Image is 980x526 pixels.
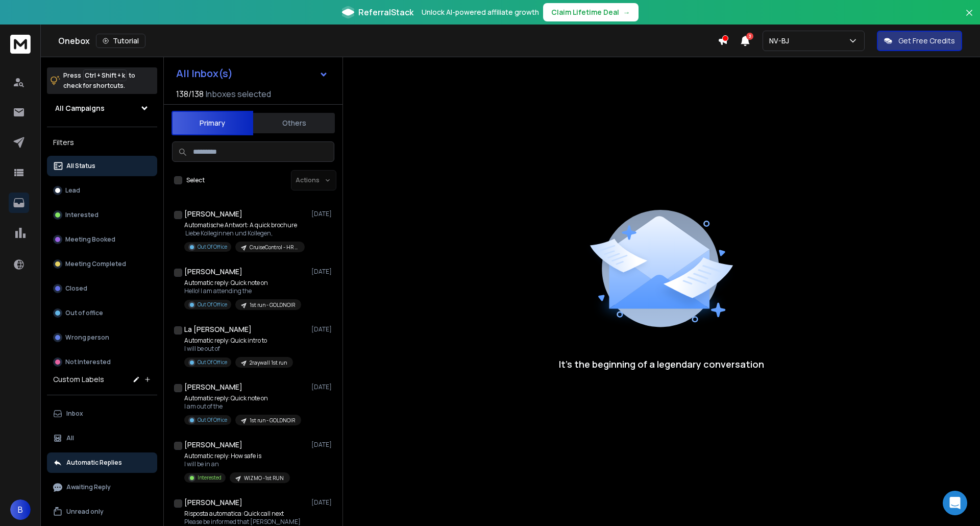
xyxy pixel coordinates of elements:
h3: Filters [47,135,157,150]
p: Automatic reply: How safe is [184,452,290,460]
button: Meeting Completed [47,254,157,274]
h3: Custom Labels [53,374,104,385]
h1: La [PERSON_NAME] [184,324,252,334]
p: 2raywall 1st run [250,359,287,367]
p: Out of office [65,309,103,317]
span: 138 / 138 [176,88,204,100]
p: Inbox [66,410,83,418]
h1: [PERSON_NAME] [184,209,242,219]
h1: [PERSON_NAME] [184,497,242,508]
p: Lead [65,186,80,195]
p: Risposta automatica: Quick call next [184,510,307,518]
button: Get Free Credits [877,31,962,51]
button: Others [253,112,335,134]
button: Primary [171,111,253,135]
p: Interested [198,474,222,482]
p: Out Of Office [198,416,227,424]
p: I will be out of [184,345,293,353]
p: 1st run - GOLDNOIR [250,301,295,309]
p: [DATE] [311,325,334,333]
p: Out Of Office [198,301,227,308]
p: Unread only [66,508,104,516]
p: I will be in an [184,460,290,468]
button: Tutorial [96,34,145,48]
p: Interested [65,211,99,219]
button: All [47,428,157,448]
button: B [10,499,31,520]
button: All Inbox(s) [168,63,336,84]
button: Closed [47,278,157,299]
p: I am out of the [184,402,301,411]
button: Automatic Replies [47,452,157,473]
p: Closed [65,284,87,293]
p: Wrong person [65,333,109,342]
button: All Campaigns [47,98,157,118]
p: All [66,434,74,442]
button: Lead [47,180,157,201]
p: 1st run - GOLDNOIR [250,417,295,424]
button: Meeting Booked [47,229,157,250]
span: 3 [746,33,753,40]
p: [DATE] [311,268,334,276]
button: Wrong person [47,327,157,348]
p: Automatic Replies [66,459,122,467]
div: Onebox [58,34,718,48]
p: WIZMO -1st RUN [244,474,284,482]
p: Unlock AI-powered affiliate growth [422,7,539,17]
p: Liebe Kolleginnen und Kollegen, [184,229,305,237]
button: Interested [47,205,157,225]
p: All Status [66,162,95,170]
p: NV-BJ [769,36,793,46]
p: Out Of Office [198,358,227,366]
p: Get Free Credits [898,36,955,46]
p: [DATE] [311,498,334,507]
p: Hello! I am attending the [184,287,301,295]
h1: [PERSON_NAME] [184,267,242,277]
span: Ctrl + Shift + k [83,69,127,81]
p: Out Of Office [198,243,227,251]
h1: All Campaigns [55,103,105,113]
button: Awaiting Reply [47,477,157,497]
p: CruiseControl - HR - [DATE] [250,244,299,251]
p: Not Interested [65,358,111,366]
label: Select [186,176,205,184]
span: ReferralStack [358,6,413,18]
p: Automatische Antwort: A quick brochure [184,221,305,229]
p: Meeting Booked [65,235,115,244]
button: Unread only [47,501,157,522]
button: All Status [47,156,157,176]
p: [DATE] [311,210,334,218]
p: Meeting Completed [65,260,126,268]
p: [DATE] [311,441,334,449]
p: Automatic reply: Quick intro to [184,337,293,345]
p: It’s the beginning of a legendary conversation [559,357,764,371]
button: Not Interested [47,352,157,372]
p: Please be informed that [PERSON_NAME] [184,518,307,526]
button: Inbox [47,403,157,424]
p: [DATE] [311,383,334,391]
p: Awaiting Reply [66,483,111,491]
button: Claim Lifetime Deal→ [543,3,639,21]
h1: [PERSON_NAME] [184,440,242,450]
p: Press to check for shortcuts. [63,70,135,91]
div: Open Intercom Messenger [943,491,967,515]
h1: [PERSON_NAME] [184,382,242,392]
button: Close banner [963,6,976,31]
p: Automatic reply: Quick note on [184,394,301,402]
span: → [623,7,630,17]
h1: All Inbox(s) [176,68,233,79]
p: Automatic reply: Quick note on [184,279,301,287]
button: Out of office [47,303,157,323]
h3: Inboxes selected [206,88,271,100]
